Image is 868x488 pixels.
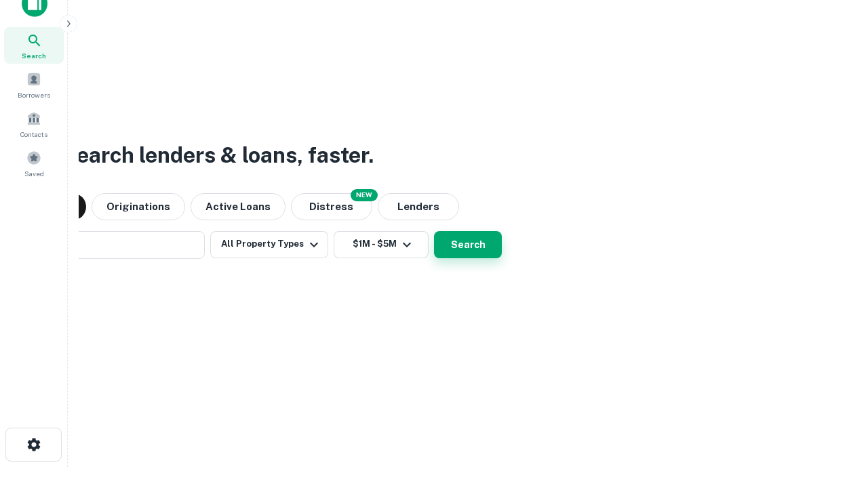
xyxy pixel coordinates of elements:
[4,66,64,103] a: Borrowers
[62,139,374,171] h3: Search lenders & loans, faster.
[22,50,46,61] span: Search
[334,231,429,258] button: $1M - $5M
[4,145,64,182] a: Saved
[378,193,459,220] button: Lenders
[351,189,378,201] div: NEW
[24,168,44,179] span: Saved
[800,380,868,445] iframe: Chat Widget
[434,231,502,258] button: Search
[92,193,185,220] button: Originations
[18,89,50,100] span: Borrowers
[291,193,372,220] button: Search distressed loans with lien and other non-mortgage details.
[20,129,47,140] span: Contacts
[191,193,285,220] button: Active Loans
[4,106,64,142] a: Contacts
[210,231,328,258] button: All Property Types
[4,27,64,64] a: Search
